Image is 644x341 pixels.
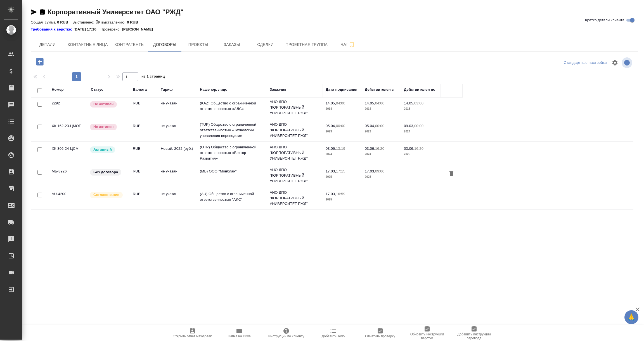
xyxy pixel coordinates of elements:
[197,119,267,141] td: (TUP) Общество с ограниченной ответственностью «Технологии управления переводом»
[197,142,267,164] td: (OTP) Общество с ограниченной ответственностью «Вектор Развития»
[49,143,88,163] td: ХК 306-24-ЦСМ
[98,20,127,24] p: К выставлению:
[48,8,184,16] a: Корпоративный Университет ОАО "РЖД"
[127,20,142,24] p: 0 RUB
[404,151,437,157] p: 2025
[57,20,72,24] p: 0 RUB
[151,41,178,48] span: Договоры
[130,188,158,208] td: RUB
[326,129,359,134] p: 2023
[336,146,345,151] p: 13:19
[93,101,113,107] p: Не активен
[326,151,359,157] p: 2024
[285,41,328,48] span: Проектная группа
[404,101,414,105] p: 14.05,
[31,19,638,25] div: 0
[447,169,456,179] button: Удалить
[115,41,145,48] span: Контрагенты
[375,124,384,128] p: 00:00
[336,192,345,196] p: 16:59
[161,87,173,92] div: Тариф
[326,192,336,196] p: 17.03,
[31,9,37,15] button: Скопировать ссылку для ЯМессенджера
[326,146,336,151] p: 03.06,
[200,87,228,92] div: Наше юр. лицо
[622,57,633,68] span: Посмотреть информацию
[414,101,423,105] p: 03:00
[624,310,638,324] button: 🙏
[91,87,103,92] div: Статус
[375,101,384,105] p: 04:00
[31,27,74,32] div: Нажми, чтобы открыть папку с инструкцией
[130,120,158,140] td: RUB
[326,197,359,202] p: 2025
[365,101,375,105] p: 14.05,
[49,188,88,208] td: AU-4200
[197,166,267,185] td: (МБ) ООО "Монблан"
[158,120,197,140] td: не указан
[158,188,197,208] td: не указан
[365,174,398,180] p: 2025
[585,17,624,23] span: Кратко детали клиента
[404,124,414,128] p: 09.03,
[31,27,74,32] a: Требования к верстке:
[414,124,423,128] p: 00:00
[404,146,414,151] p: 03.06,
[334,41,361,48] span: Чат
[336,124,345,128] p: 00:00
[404,129,437,134] p: 2024
[122,27,157,32] p: [PERSON_NAME]
[93,147,112,152] p: Активный
[31,20,57,24] p: Общая сумма
[49,120,88,140] td: ХК 162-23-ЦМОП
[252,41,279,48] span: Сделки
[365,151,398,157] p: 2024
[627,311,636,323] span: 🙏
[336,101,345,105] p: 04:00
[52,87,64,92] div: Номер
[348,41,355,48] svg: Подписаться
[158,166,197,185] td: не указан
[375,146,384,151] p: 16:20
[365,129,398,134] p: 2023
[93,169,118,175] p: Без договора
[158,143,197,163] td: Новый, 2022 (руб.)
[562,59,608,67] div: split button
[197,98,267,117] td: (KAZ) Общество с ограниченной ответственностью «АЛС»
[218,41,245,48] span: Заказы
[158,98,197,117] td: не указан
[185,41,212,48] span: Проекты
[72,20,96,24] p: Выставлено:
[141,73,165,81] span: из 1 страниц
[365,106,398,112] p: 2014
[608,56,622,69] span: Настроить таблицу
[365,124,375,128] p: 05.04,
[34,41,61,48] span: Детали
[404,106,437,112] p: 2015
[68,41,108,48] span: Контактные лица
[365,169,375,173] p: 17.03,
[270,144,320,161] p: АНО ДПО "КОРПОРАТИВНЫЙ УНИВЕРСИТЕТ РЖД"
[326,174,359,180] p: 2025
[365,87,394,92] div: Действителен с
[130,143,158,163] td: RUB
[39,9,46,15] button: Скопировать ссылку
[49,166,88,185] td: МБ-3926
[414,146,423,151] p: 16:20
[74,27,101,32] p: [DATE] 17:10
[197,188,267,208] td: (AU) Общество с ограниченной ответственностью "АЛС"
[32,56,48,67] button: Добавить договор
[93,124,113,130] p: Не активен
[326,101,336,105] p: 14.05,
[326,169,336,173] p: 17.03,
[336,169,345,173] p: 17:15
[49,98,88,117] td: 2292
[130,166,158,185] td: RUB
[270,167,320,184] p: АНО ДПО "КОРПОРАТИВНЫЙ УНИВЕРСИТЕТ РЖД"
[326,87,357,92] div: Дата подписания
[130,98,158,117] td: RUB
[365,146,375,151] p: 03.06,
[375,169,384,173] p: 09:00
[270,99,320,116] p: АНО ДПО "КОРПОРАТИВНЫЙ УНИВЕРСИТЕТ РЖД"
[270,122,320,139] p: АНО ДПО "КОРПОРАТИВНЫЙ УНИВЕРСИТЕТ РЖД"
